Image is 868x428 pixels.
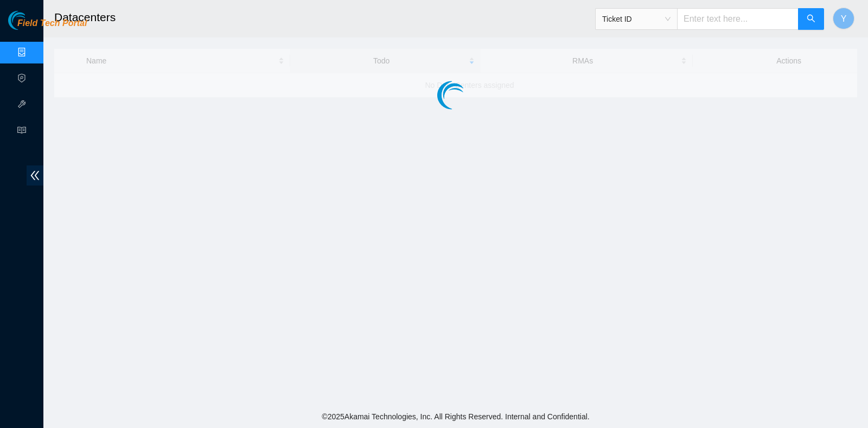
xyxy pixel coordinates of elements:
span: Y [841,12,847,25]
span: read [17,121,26,143]
footer: © 2025 Akamai Technologies, Inc. All Rights Reserved. Internal and Confidential. [43,405,868,428]
button: Y [833,8,854,29]
img: Akamai Technologies [8,11,55,30]
span: Field Tech Portal [17,18,87,29]
input: Enter text here... [677,8,799,30]
button: search [798,8,824,30]
span: search [807,14,815,24]
a: Akamai TechnologiesField Tech Portal [8,20,87,34]
span: Ticket ID [602,11,671,27]
span: double-left [27,165,43,186]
